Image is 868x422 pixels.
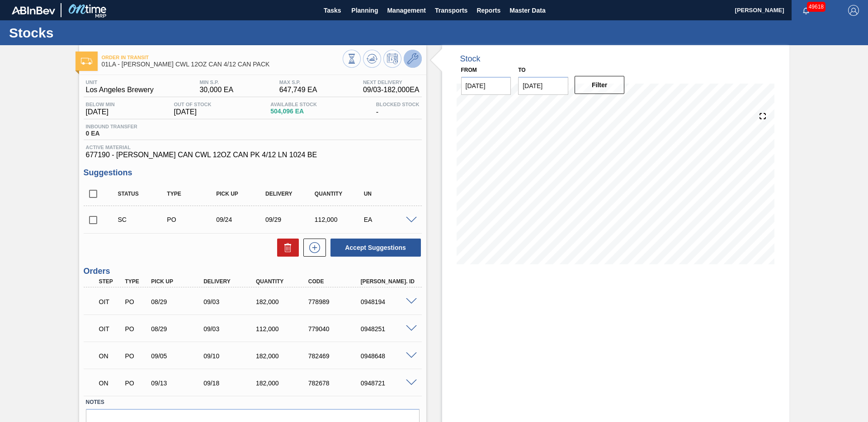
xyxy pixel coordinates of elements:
div: Purchase order [165,216,219,223]
div: Status [116,191,170,197]
span: Inbound Transfer [86,124,137,129]
span: Active Material [86,145,420,150]
div: UN [362,191,416,197]
input: mm/dd/yyyy [518,77,568,95]
span: 01LA - CARR CWL 12OZ CAN 4/12 CAN PACK [102,61,343,68]
div: Type [123,278,150,285]
div: New suggestion [299,239,326,257]
div: 09/24/2025 [214,216,269,223]
span: Los Angeles Brewery [86,86,154,94]
div: 09/05/2025 [149,352,208,360]
span: Below Min [86,102,115,107]
div: 0948648 [359,352,417,360]
span: Next Delivery [363,80,420,85]
div: Quantity [254,278,312,285]
button: Schedule Inventory [383,50,401,68]
div: [PERSON_NAME]. ID [359,278,417,285]
div: Negotiating Order [97,373,124,393]
div: 09/10/2025 [201,352,260,360]
div: 08/29/2025 [149,325,208,333]
span: 0 EA [86,130,137,137]
span: Blocked Stock [376,102,420,107]
span: Available Stock [270,102,317,107]
div: Delivery [201,278,260,285]
button: Stocks Overview [343,50,361,68]
label: From [461,67,477,73]
span: [DATE] [86,108,115,116]
div: Purchase order [123,380,150,387]
span: Management [387,5,426,16]
div: Stock [460,54,481,64]
div: EA [362,216,416,223]
div: Pick up [214,191,269,197]
div: 08/29/2025 [149,298,208,305]
div: Purchase order [123,298,150,305]
span: [DATE] [174,108,212,116]
p: ON [99,352,122,360]
span: Planning [351,5,378,16]
span: 30,000 EA [199,86,233,94]
div: 782678 [306,380,365,387]
div: Purchase order [123,352,150,360]
img: Logout [848,5,859,16]
span: Reports [476,5,500,16]
button: Update Chart [363,50,381,68]
span: 49618 [807,2,826,12]
div: 182,000 [254,298,312,305]
div: Negotiating Order [97,346,124,366]
span: Master Data [509,5,545,16]
h3: Suggestions [84,168,422,178]
div: 182,000 [254,380,312,387]
div: - [374,102,422,116]
div: 09/18/2025 [201,380,260,387]
span: Order in transit [102,55,343,60]
div: Step [97,278,124,285]
label: Notes [86,396,420,409]
div: 09/03/2025 [201,325,260,333]
input: mm/dd/yyyy [461,77,511,95]
div: Accept Suggestions [326,238,422,258]
span: Out Of Stock [174,102,212,107]
div: Type [165,191,219,197]
span: 647,749 EA [279,86,317,94]
div: 0948251 [359,325,417,333]
div: Code [306,278,365,285]
div: 112,000 [312,216,367,223]
span: Tasks [322,5,342,16]
h1: Stocks [9,28,170,38]
h3: Orders [84,267,422,276]
button: Accept Suggestions [330,239,421,257]
div: 0948194 [359,298,417,305]
div: 778989 [306,298,365,305]
div: 09/13/2025 [149,380,208,387]
img: Ícone [81,58,92,65]
div: 09/03/2025 [201,298,260,305]
div: Quantity [312,191,367,197]
div: Pick up [149,278,208,285]
div: Purchase order [123,325,150,333]
div: Delivery [263,191,318,197]
p: ON [99,380,122,387]
span: MIN S.P. [199,80,233,85]
button: Filter [575,76,625,94]
span: MAX S.P. [279,80,317,85]
span: Transports [435,5,467,16]
span: 09/03 - 182,000 EA [363,86,420,94]
div: 182,000 [254,352,312,360]
div: 112,000 [254,325,312,333]
div: 09/29/2025 [263,216,318,223]
div: Delete Suggestions [273,239,299,257]
p: OIT [99,325,122,333]
button: Go to Master Data / General [404,50,422,68]
span: 504,096 EA [270,108,317,115]
div: 782469 [306,352,365,360]
div: Order in transit [97,292,124,312]
div: 779040 [306,325,365,333]
img: TNhmsLtSVTkK8tSr43FrP2fwEKptu5GPRR3wAAAABJRU5ErkJggg== [12,6,55,14]
button: Notifications [792,4,821,17]
span: Unit [86,80,154,85]
span: 677190 - [PERSON_NAME] CAN CWL 12OZ CAN PK 4/12 LN 1024 BE [86,151,420,159]
div: 0948721 [359,380,417,387]
label: to [518,67,525,73]
div: Order in transit [97,319,124,339]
